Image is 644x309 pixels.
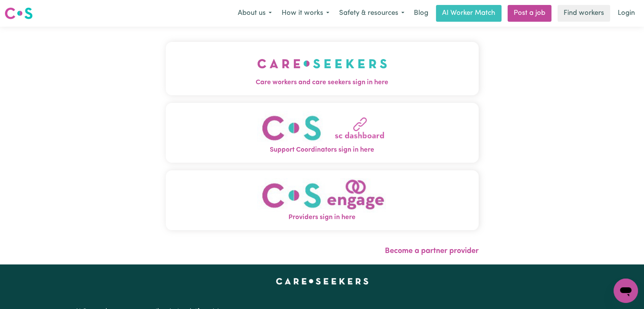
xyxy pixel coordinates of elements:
[166,42,479,95] button: Care workers and care seekers sign in here
[5,6,33,20] img: Careseekers logo
[436,5,501,22] a: AI Worker Match
[276,278,368,284] a: Careseekers home page
[166,145,479,155] span: Support Coordinators sign in here
[508,5,551,22] a: Post a job
[233,5,277,21] button: About us
[614,279,638,303] iframe: Button to launch messaging window
[334,5,409,21] button: Safety & resources
[557,5,610,22] a: Find workers
[613,5,639,22] a: Login
[409,5,433,22] a: Blog
[5,5,33,22] a: Careseekers logo
[166,213,479,223] span: Providers sign in here
[166,170,479,230] button: Providers sign in here
[277,5,334,21] button: How it works
[166,103,479,163] button: Support Coordinators sign in here
[166,78,479,88] span: Care workers and care seekers sign in here
[385,247,479,255] a: Become a partner provider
